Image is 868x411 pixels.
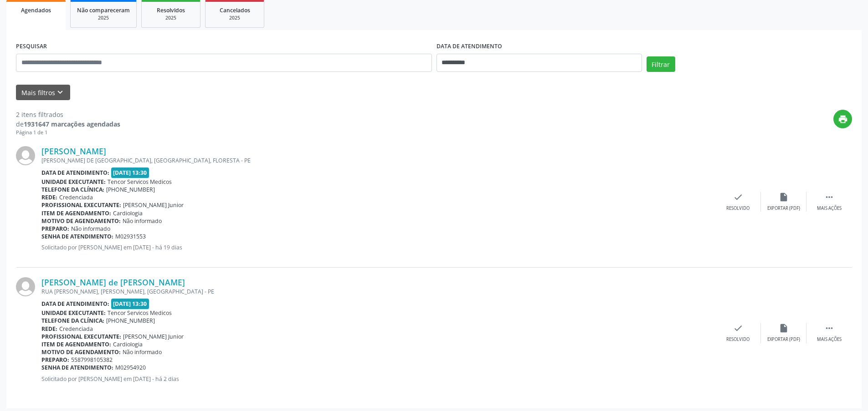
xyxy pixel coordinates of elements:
img: img [16,277,35,296]
span: [PHONE_NUMBER] [106,186,155,193]
span: M02931553 [115,233,146,240]
label: PESQUISAR [16,40,47,54]
div: Mais ações [817,336,842,343]
b: Motivo de agendamento: [41,217,121,225]
b: Preparo: [41,225,69,233]
i: insert_drive_file [779,323,789,333]
p: Solicitado por [PERSON_NAME] em [DATE] - há 19 dias [41,244,715,251]
div: Exportar (PDF) [767,336,800,343]
i:  [824,323,834,333]
span: [PERSON_NAME] Junior [123,201,184,209]
span: Credenciada [59,193,93,201]
div: Resolvido [726,205,750,212]
span: Não informado [123,348,162,356]
b: Item de agendamento: [41,340,111,348]
div: Página 1 de 1 [16,129,120,137]
img: img [16,146,35,165]
span: Não informado [123,217,162,225]
span: Tencor Servicos Medicos [108,178,172,186]
div: 2025 [148,15,194,21]
b: Rede: [41,193,57,201]
i: check [733,192,743,202]
span: 5587998105382 [71,356,113,364]
span: Tencor Servicos Medicos [108,309,172,317]
span: Cancelados [220,6,250,14]
i: insert_drive_file [779,192,789,202]
span: M02954920 [115,364,146,371]
i: check [733,323,743,333]
b: Data de atendimento: [41,169,109,177]
span: [PERSON_NAME] Junior [123,333,184,340]
b: Rede: [41,325,57,333]
i:  [824,192,834,202]
p: Solicitado por [PERSON_NAME] em [DATE] - há 2 dias [41,375,715,383]
b: Senha de atendimento: [41,364,113,371]
span: Não compareceram [77,6,130,14]
b: Item de agendamento: [41,209,111,217]
b: Unidade executante: [41,178,106,186]
a: [PERSON_NAME] [41,146,106,156]
b: Unidade executante: [41,309,106,317]
div: 2025 [212,15,257,21]
b: Telefone da clínica: [41,317,104,325]
button: print [833,110,852,128]
span: Credenciada [59,325,93,333]
div: 2 itens filtrados [16,110,120,119]
div: [PERSON_NAME] DE [GEOGRAPHIC_DATA], [GEOGRAPHIC_DATA], FLORESTA - PE [41,157,715,164]
span: Cardiologia [113,340,143,348]
b: Senha de atendimento: [41,233,113,240]
button: Filtrar [647,56,675,72]
div: de [16,119,120,129]
span: Não informado [71,225,110,233]
i: print [838,114,848,124]
div: Mais ações [817,205,842,212]
b: Preparo: [41,356,69,364]
span: [PHONE_NUMBER] [106,317,155,325]
span: Resolvidos [157,6,185,14]
span: [DATE] 13:30 [111,299,149,309]
span: Cardiologia [113,209,143,217]
div: RUA [PERSON_NAME], [PERSON_NAME], [GEOGRAPHIC_DATA] - PE [41,288,715,295]
a: [PERSON_NAME] de [PERSON_NAME] [41,277,185,287]
button: Mais filtroskeyboard_arrow_down [16,85,70,101]
b: Profissional executante: [41,201,121,209]
span: [DATE] 13:30 [111,167,149,178]
div: 2025 [77,15,130,21]
b: Telefone da clínica: [41,186,104,193]
span: Agendados [21,6,51,14]
strong: 1931647 marcações agendadas [24,120,120,128]
b: Motivo de agendamento: [41,348,121,356]
div: Resolvido [726,336,750,343]
b: Profissional executante: [41,333,121,340]
i: keyboard_arrow_down [55,87,65,97]
label: DATA DE ATENDIMENTO [437,40,502,54]
b: Data de atendimento: [41,300,109,308]
div: Exportar (PDF) [767,205,800,212]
